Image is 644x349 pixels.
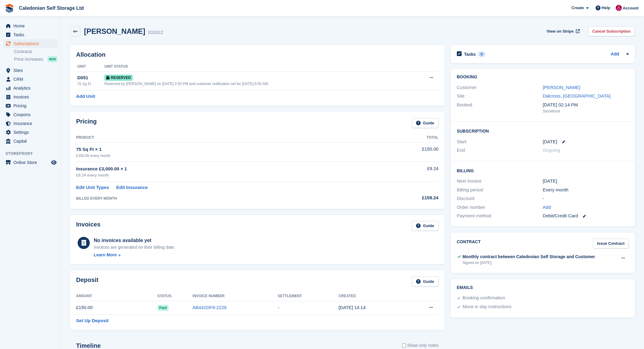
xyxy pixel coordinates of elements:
[3,66,58,75] a: menu
[5,151,61,157] span: Storefront
[16,3,86,13] a: Caledonian Self Storage Ltd
[3,119,58,128] a: menu
[13,93,50,101] span: Invoices
[3,128,58,137] a: menu
[402,342,406,349] input: Show only notes
[148,29,163,36] div: 101612
[457,101,543,114] div: Booked
[157,291,193,301] th: Status
[13,137,50,145] span: Capital
[457,128,629,134] h2: Subscription
[463,294,505,302] div: Booking confirmation
[457,84,543,91] div: Customer
[543,178,629,185] div: [DATE]
[76,172,371,178] div: £9.24 every month
[94,237,175,244] div: No invoices available yet
[76,317,109,324] a: Set Up Deposit
[116,184,148,191] a: Edit Insurance
[457,75,629,80] h2: Booking
[412,118,439,128] a: Guide
[457,187,543,194] div: Billing period
[76,118,97,128] h2: Pricing
[543,212,629,219] div: Debit/Credit Card
[371,194,439,201] div: £159.24
[602,5,610,11] span: Help
[457,178,543,185] div: Next invoice
[77,81,104,87] div: 75 Sq Ft
[457,195,543,202] div: Discount
[76,221,100,231] h2: Invoices
[464,52,476,57] h2: Tasks
[543,101,629,109] div: [DATE] 02:14 PM
[547,28,574,34] span: View on Stripe
[76,93,95,100] a: Add Unit
[76,184,109,191] a: Edit Unit Types
[543,187,629,194] div: Every month
[76,153,371,158] div: £150.00 every month
[193,305,227,310] a: AB442DF8-2228
[94,244,175,251] div: Invoices are generated on their billing date.
[76,301,157,315] td: £150.00
[94,252,175,258] a: Learn More
[104,75,133,81] span: Reserved
[543,195,629,202] div: -
[463,254,595,260] div: Monthly contract between Caledonian Self Storage and Customer
[77,74,104,81] div: D051
[412,221,439,231] a: Guide
[611,51,619,58] a: Add
[543,148,560,153] span: Ongoing
[5,4,14,13] img: stora-icon-8386f47178a22dfd0bd8f6a31ec36ba5ce8667c1dd55bd0f319d3a0aa187defe.svg
[193,291,278,301] th: Invoice Number
[3,39,58,48] a: menu
[104,62,415,72] th: Unit Status
[278,291,338,301] th: Settlement
[3,22,58,30] a: menu
[457,167,629,173] h2: Billing
[457,147,543,154] div: End
[76,133,371,143] th: Product
[13,22,50,30] span: Home
[463,303,512,311] div: Move in day instructions
[14,49,58,55] a: Contracts
[13,101,50,110] span: Pricing
[76,146,371,153] div: 75 Sq Ft × 1
[543,204,551,211] a: Add
[76,51,439,58] h2: Allocation
[457,204,543,211] div: Order number
[402,342,439,349] label: Show only notes
[371,142,439,162] td: £150.00
[3,137,58,145] a: menu
[457,93,543,100] div: Site
[572,5,584,11] span: Create
[543,85,580,90] a: [PERSON_NAME]
[14,56,58,62] a: Price increases NEW
[13,110,50,119] span: Coupons
[76,166,371,173] div: Insurance £3,000.00 × 1
[3,30,58,39] a: menu
[3,75,58,84] a: menu
[3,101,58,110] a: menu
[478,52,485,57] div: 0
[457,239,481,249] h2: Contract
[3,84,58,92] a: menu
[457,285,629,290] h2: Emails
[457,212,543,219] div: Payment method
[76,62,104,72] th: Unit
[13,30,50,39] span: Tasks
[3,110,58,119] a: menu
[104,81,415,87] div: Reserved by [PERSON_NAME] on [DATE] 2:50 PM and customer notification set for [DATE] 6:00 AM.
[13,39,50,48] span: Subscriptions
[371,133,439,143] th: Total
[593,239,629,249] a: Issue Contract
[84,27,145,35] h2: [PERSON_NAME]
[13,128,50,137] span: Settings
[338,291,406,301] th: Created
[50,159,58,166] a: Preview store
[543,138,557,145] time: 2025-08-15 00:00:00 UTC
[338,305,366,310] time: 2025-08-14 13:14:48 UTC
[543,93,611,98] a: Dalcross, [GEOGRAPHIC_DATA]
[13,119,50,128] span: Insurance
[278,301,338,315] td: -
[13,66,50,75] span: Sites
[3,93,58,101] a: menu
